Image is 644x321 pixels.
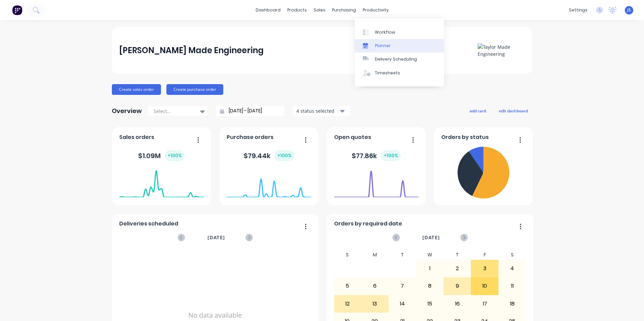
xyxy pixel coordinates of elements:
[375,56,417,62] div: Delivery Scheduling
[444,250,471,260] div: T
[422,234,440,241] span: [DATE]
[119,44,264,57] div: [PERSON_NAME] Made Engineering
[334,295,361,312] div: 12
[334,278,361,294] div: 5
[566,5,591,15] div: settings
[471,295,498,312] div: 17
[334,133,371,141] span: Open quotes
[375,29,395,35] div: Workflow
[112,84,161,95] button: Create sales order
[355,52,444,66] a: Delivery Scheduling
[416,295,443,312] div: 15
[416,250,444,260] div: W
[416,260,443,277] div: 1
[310,5,329,15] div: sales
[478,43,525,58] img: Taylor Made Engineering
[499,260,526,277] div: 4
[381,150,401,161] div: + 100 %
[498,250,526,260] div: S
[494,106,532,115] button: edit dashboard
[375,70,400,76] div: Timesheets
[252,5,284,15] a: dashboard
[465,106,490,115] button: add card
[361,295,388,312] div: 13
[375,43,391,49] div: Planner
[12,5,22,15] img: Factory
[275,150,294,161] div: + 100 %
[359,5,392,15] div: productivity
[296,107,339,114] div: 4 status selected
[284,5,310,15] div: products
[293,106,350,116] button: 4 status selected
[627,7,631,13] span: JS
[244,150,294,161] div: $ 79.44k
[389,250,416,260] div: T
[165,150,185,161] div: + 100 %
[334,220,402,228] span: Orders by required date
[352,150,401,161] div: $ 77.86k
[119,133,154,141] span: Sales orders
[416,278,443,294] div: 8
[112,104,142,118] div: Overview
[355,39,444,52] a: Planner
[471,250,498,260] div: F
[166,84,223,95] button: Create purchase order
[444,295,471,312] div: 16
[334,250,361,260] div: S
[329,5,359,15] div: purchasing
[227,133,273,141] span: Purchase orders
[471,260,498,277] div: 3
[361,278,388,294] div: 6
[355,25,444,39] a: Workflow
[499,295,526,312] div: 18
[444,260,471,277] div: 2
[471,278,498,294] div: 10
[355,66,444,80] a: Timesheets
[444,278,471,294] div: 9
[138,150,185,161] div: $ 1.09M
[207,234,225,241] span: [DATE]
[389,295,416,312] div: 14
[441,133,489,141] span: Orders by status
[499,278,526,294] div: 11
[389,278,416,294] div: 7
[361,250,389,260] div: M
